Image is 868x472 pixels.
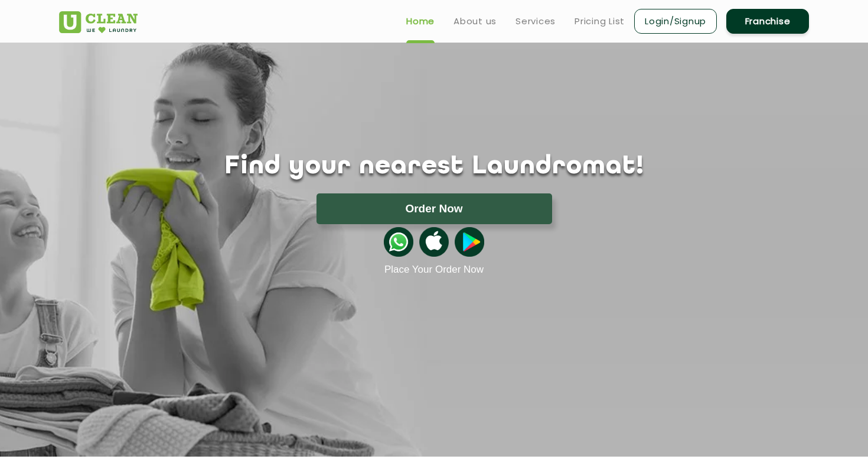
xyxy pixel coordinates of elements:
a: Login/Signup [634,9,717,34]
a: Place Your Order Now [384,264,484,276]
button: Order Now [316,193,552,224]
a: About us [453,14,497,28]
a: Home [406,14,435,28]
h1: Find your nearest Laundromat! [50,152,818,182]
img: apple-icon.png [419,227,449,257]
a: Services [515,14,556,28]
img: whatsappicon.png [384,227,413,257]
a: Franchise [726,9,809,34]
img: UClean Laundry and Dry Cleaning [59,11,138,33]
img: playstoreicon.png [455,227,484,257]
a: Pricing List [575,14,625,28]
